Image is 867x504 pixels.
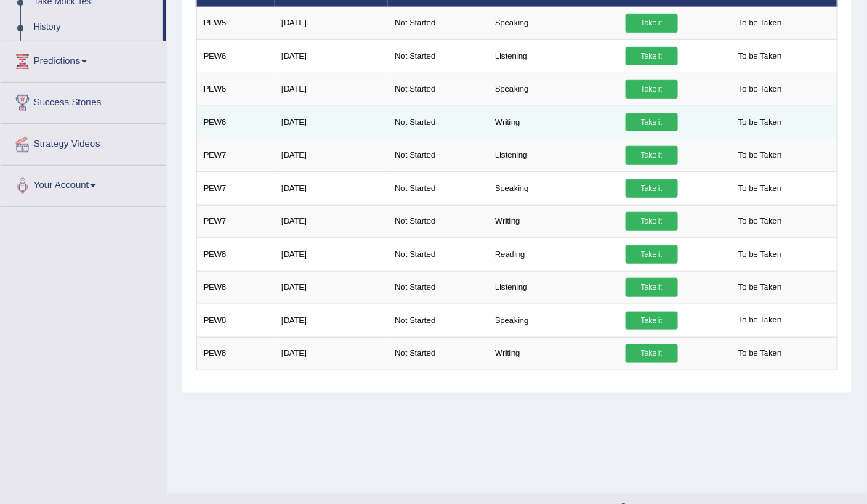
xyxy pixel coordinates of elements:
[1,83,166,119] a: Success Stories
[626,179,678,198] a: Take it
[488,238,618,271] td: Reading
[388,271,488,304] td: Not Started
[275,106,388,139] td: [DATE]
[733,278,788,297] span: To be Taken
[488,205,618,237] td: Writing
[626,146,678,165] a: Take it
[196,73,275,105] td: PEW6
[388,172,488,205] td: Not Started
[488,304,618,337] td: Speaking
[275,304,388,337] td: [DATE]
[733,146,788,165] span: To be Taken
[733,312,788,330] span: To be Taken
[196,304,275,337] td: PEW8
[488,139,618,171] td: Listening
[626,47,678,66] a: Take it
[388,304,488,337] td: Not Started
[196,139,275,171] td: PEW7
[488,7,618,39] td: Speaking
[488,106,618,139] td: Writing
[733,14,788,33] span: To be Taken
[275,7,388,39] td: [DATE]
[275,337,388,370] td: [DATE]
[388,73,488,105] td: Not Started
[733,80,788,99] span: To be Taken
[388,238,488,271] td: Not Started
[488,172,618,205] td: Speaking
[275,205,388,237] td: [DATE]
[626,344,678,363] a: Take it
[733,113,788,132] span: To be Taken
[275,172,388,205] td: [DATE]
[196,7,275,39] td: PEW5
[196,40,275,73] td: PEW6
[275,40,388,73] td: [DATE]
[196,205,275,237] td: PEW7
[196,238,275,271] td: PEW8
[388,40,488,73] td: Not Started
[196,271,275,304] td: PEW8
[626,245,678,264] a: Take it
[488,271,618,304] td: Listening
[275,139,388,171] td: [DATE]
[488,40,618,73] td: Listening
[488,337,618,370] td: Writing
[1,124,166,160] a: Strategy Videos
[626,278,678,297] a: Take it
[488,73,618,105] td: Speaking
[626,113,678,132] a: Take it
[275,271,388,304] td: [DATE]
[733,245,788,264] span: To be Taken
[27,15,163,41] a: History
[196,172,275,205] td: PEW7
[733,179,788,198] span: To be Taken
[733,212,788,231] span: To be Taken
[388,205,488,237] td: Not Started
[1,41,166,78] a: Predictions
[733,47,788,66] span: To be Taken
[388,139,488,171] td: Not Started
[196,337,275,370] td: PEW8
[388,106,488,139] td: Not Started
[626,212,678,231] a: Take it
[388,7,488,39] td: Not Started
[388,337,488,370] td: Not Started
[626,14,678,33] a: Take it
[275,73,388,105] td: [DATE]
[626,312,678,330] a: Take it
[275,238,388,271] td: [DATE]
[196,106,275,139] td: PEW6
[733,344,788,363] span: To be Taken
[626,80,678,99] a: Take it
[1,166,166,202] a: Your Account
